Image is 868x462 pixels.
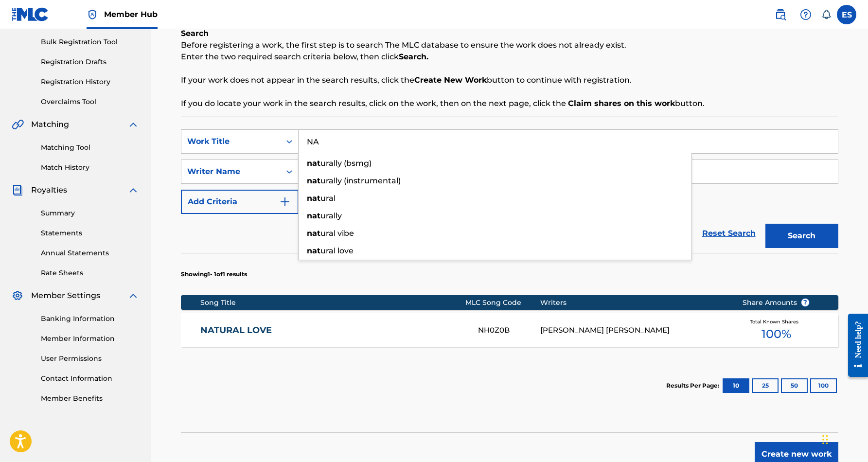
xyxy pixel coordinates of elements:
a: Contact Information [41,373,139,384]
strong: nat [307,246,320,255]
span: ural vibe [320,229,354,238]
a: Public Search [771,5,790,24]
iframe: Chat Widget [819,415,868,462]
span: urally (bsmg) [320,159,372,168]
span: Member Settings [31,290,100,302]
span: Total Known Shares [750,318,802,325]
span: urally [320,211,342,220]
span: Member Hub [104,9,158,20]
span: Royalties [31,184,67,196]
img: Top Rightsholder [87,9,98,20]
a: Summary [41,208,139,218]
a: Bulk Registration Tool [41,37,139,47]
img: expand [127,184,139,196]
a: Reset Search [697,223,761,244]
a: Member Benefits [41,393,139,404]
a: User Permissions [41,354,139,364]
span: Matching [31,119,69,130]
a: Statements [41,228,139,238]
div: Help [796,5,815,24]
a: Match History [41,162,139,173]
button: Search [765,224,838,248]
strong: nat [307,194,320,203]
img: 9d2ae6d4665cec9f34b9.svg [279,196,291,208]
button: 100 [810,378,837,393]
a: NATURAL LOVE [200,325,465,336]
strong: nat [307,159,320,168]
p: Showing 1 - 1 of 1 results [181,270,247,279]
a: Annual Statements [41,248,139,258]
strong: Search. [399,52,428,61]
img: Royalties [12,184,23,196]
span: ural love [320,246,354,255]
div: Song Title [200,298,465,308]
strong: Claim shares on this work [568,99,675,108]
img: Matching [12,119,24,130]
strong: Create New Work [414,75,487,85]
span: Share Amounts [743,298,810,308]
span: ural [320,194,336,203]
img: MLC Logo [12,7,49,21]
div: Writer Name [187,166,275,178]
p: If your work does not appear in the search results, click the button to continue with registration. [181,74,838,86]
button: 25 [752,378,779,393]
p: Before registering a work, the first step is to search The MLC database to ensure the work does n... [181,39,838,51]
p: Results Per Page: [666,381,722,390]
a: Registration Drafts [41,57,139,67]
a: Overclaims Tool [41,97,139,107]
strong: nat [307,176,320,185]
div: [PERSON_NAME] [PERSON_NAME] [540,325,727,336]
div: Writers [540,298,727,308]
div: Drag [822,425,828,454]
div: Work Title [187,136,275,147]
p: Enter the two required search criteria below, then click [181,51,838,63]
div: NH0Z0B [478,325,540,336]
button: Add Criteria [181,190,299,214]
a: Banking Information [41,314,139,324]
p: If you do locate your work in the search results, click on the work, then on the next page, click... [181,98,838,109]
img: search [775,9,786,20]
span: ? [801,299,809,306]
button: 50 [781,378,808,393]
img: Member Settings [12,290,23,302]
img: expand [127,290,139,302]
a: Registration History [41,77,139,87]
button: 10 [723,378,749,393]
a: Matching Tool [41,142,139,153]
div: User Menu [837,5,856,24]
a: Member Information [41,334,139,344]
div: MLC Song Code [465,298,540,308]
a: Rate Sheets [41,268,139,278]
form: Search Form [181,129,838,253]
strong: nat [307,229,320,238]
img: expand [127,119,139,130]
strong: nat [307,211,320,220]
img: help [800,9,812,20]
span: 100 % [762,325,791,343]
div: Notifications [821,10,831,19]
iframe: Resource Center [841,305,868,386]
span: urally (instrumental) [320,176,401,185]
b: Search [181,29,209,38]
